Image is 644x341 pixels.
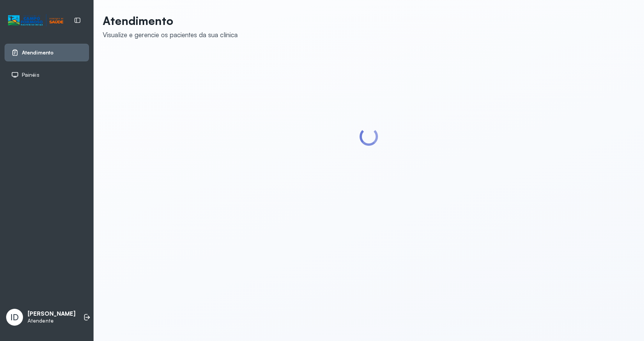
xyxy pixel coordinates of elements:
[11,49,82,56] a: Atendimento
[103,31,238,39] div: Visualize e gerencie os pacientes da sua clínica
[8,14,63,27] img: Logotipo do estabelecimento
[22,72,39,78] span: Painéis
[28,318,76,324] p: Atendente
[103,14,238,28] p: Atendimento
[28,310,76,318] p: [PERSON_NAME]
[22,49,54,56] span: Atendimento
